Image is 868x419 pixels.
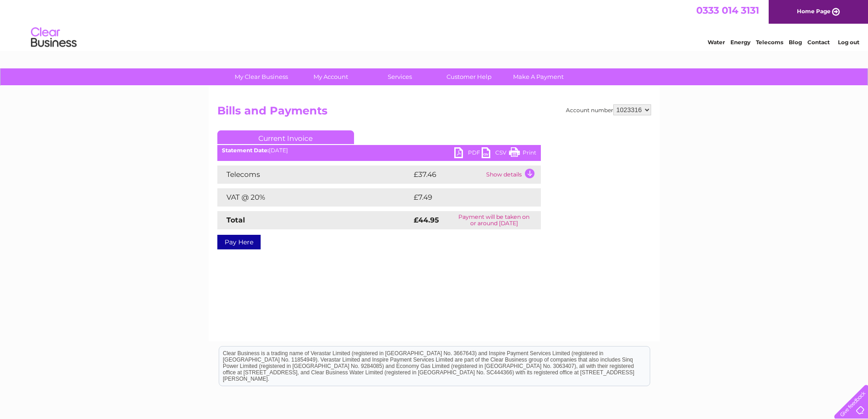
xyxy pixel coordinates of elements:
td: Show details [484,166,541,184]
td: Payment will be taken on or around [DATE] [447,211,540,229]
a: Customer Help [431,68,507,85]
a: Print [509,147,536,160]
a: PDF [454,147,482,160]
a: CSV [482,147,509,160]
strong: £44.95 [414,216,439,224]
b: Statement Date: [222,147,269,154]
div: [DATE] [217,147,541,154]
td: Telecoms [217,166,411,184]
h2: Bills and Payments [217,104,651,122]
td: VAT @ 20% [217,188,411,207]
div: Account number [566,104,651,115]
a: My Account [293,68,368,85]
a: 0333 014 3131 [696,5,759,16]
a: Make A Payment [501,68,576,85]
a: Log out [838,39,859,46]
img: logo.png [31,24,77,52]
a: Pay Here [217,235,261,249]
a: Contact [807,39,830,46]
td: £7.49 [411,188,519,207]
strong: Total [226,216,245,224]
a: My Clear Business [224,68,299,85]
a: Telecoms [756,39,783,46]
a: Blog [789,39,802,46]
td: £37.46 [411,166,484,184]
a: Current Invoice [217,130,354,144]
div: Clear Business is a trading name of Verastar Limited (registered in [GEOGRAPHIC_DATA] No. 3667643... [219,5,650,44]
a: Services [362,68,437,85]
a: Energy [730,39,750,46]
a: Water [708,39,725,46]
